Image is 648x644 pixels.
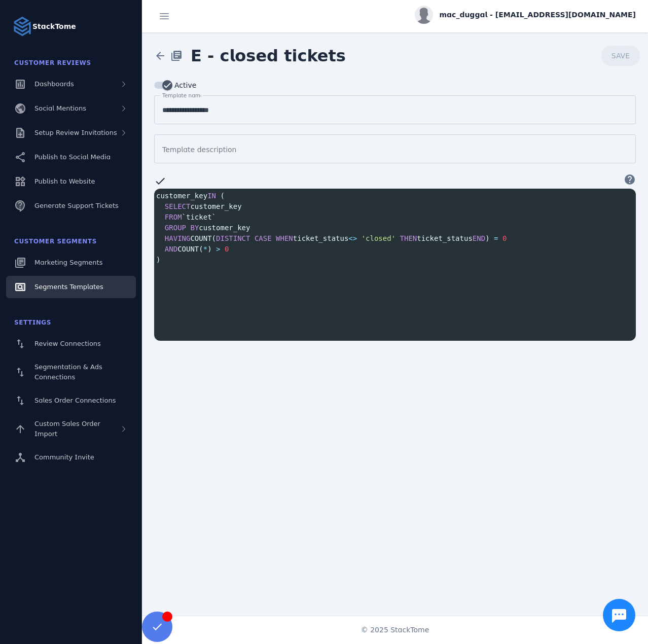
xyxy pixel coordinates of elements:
[216,234,250,242] span: DISTINCT
[216,245,220,253] span: >
[165,224,186,232] span: GROUP
[183,35,354,76] span: E - closed tickets
[162,146,236,154] mat-label: Template description
[624,173,636,186] mat-icon: help
[255,234,272,242] span: CASE
[34,340,101,347] span: Review Connections
[485,234,489,242] span: )
[156,256,160,264] span: )
[6,446,136,469] a: Community Invite
[34,177,95,185] span: Publish to Website
[156,192,225,200] span: customer_key
[156,234,507,242] span: COUNT ticket_status ticket_status
[34,363,102,381] span: Segmentation & Ads Connections
[6,146,136,168] a: Publish to Social Media
[34,397,116,404] span: Sales Order Connections
[154,175,166,187] mat-icon: check
[156,245,229,253] span: COUNT
[34,104,86,112] span: Social Mentions
[6,276,136,298] a: Segments Templates
[199,245,203,253] span: (
[14,238,97,245] span: Customer Segments
[473,234,485,242] span: END
[34,153,111,161] span: Publish to Social Media
[6,195,136,217] a: Generate Support Tickets
[156,202,242,210] span: customer_key
[348,234,357,242] span: <>
[212,234,216,242] span: (
[34,259,102,266] span: Marketing Segments
[170,50,183,62] mat-icon: library_books
[156,213,216,221] span: `ticket`
[207,192,216,200] span: IN
[6,170,136,193] a: Publish to Website
[14,59,91,66] span: Customer Reviews
[225,245,229,253] span: 0
[34,202,119,209] span: Generate Support Tickets
[14,319,51,326] span: Settings
[362,234,395,242] span: 'closed'
[494,234,498,242] span: =
[276,234,293,242] span: WHEN
[34,129,117,136] span: Setup Review Invitations
[165,234,191,242] span: HAVING
[154,189,636,341] div: Segment sql
[165,245,177,253] span: AND
[12,16,32,37] img: Logo image
[415,6,433,24] img: profile.jpg
[154,95,636,134] mat-form-field: Template name
[34,420,100,438] span: Custom Sales Order Import
[6,357,136,387] a: Segmentation & Ads Connections
[6,252,136,274] a: Marketing Segments
[190,224,199,232] span: BY
[165,202,191,210] span: SELECT
[207,245,211,253] span: )
[34,453,94,461] span: Community Invite
[32,21,76,32] strong: StackTome
[400,234,417,242] span: THEN
[34,283,103,291] span: Segments Templates
[162,92,203,98] mat-label: Template name
[361,625,429,635] span: © 2025 StackTome
[154,134,636,173] mat-form-field: Template description
[172,79,196,91] label: Active
[220,192,224,200] span: (
[6,333,136,355] a: Review Connections
[502,234,507,242] span: 0
[156,224,250,232] span: customer_key
[34,80,74,88] span: Dashboards
[6,389,136,412] a: Sales Order Connections
[439,10,636,20] span: mac_duggal - [EMAIL_ADDRESS][DOMAIN_NAME]
[165,213,182,221] span: FROM
[415,6,636,24] button: mac_duggal - [EMAIL_ADDRESS][DOMAIN_NAME]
